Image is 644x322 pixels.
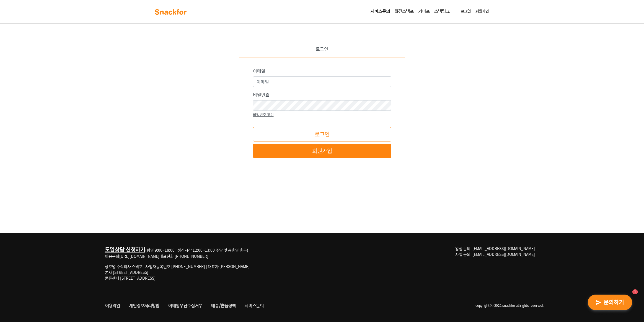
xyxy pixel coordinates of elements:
[105,264,250,281] p: 상호명 주식회사 스낵포 | 사업자등록번호 [PHONE_NUMBER] | 대표자 [PERSON_NAME] 본사 [STREET_ADDRESS] 물류센터 [STREET_ADDRESS]
[207,301,240,311] a: 배송/반품정책
[392,6,416,17] a: 월간스낵포
[459,6,473,17] a: 로그인
[416,6,432,17] a: 커피포
[432,6,452,17] a: 스낵링크
[268,301,544,311] li: copyright ⓒ 2021 snackfor all rights reserved.
[253,127,391,141] button: 로그인
[105,245,145,253] a: 도입상담 신청하기
[164,301,207,311] a: 이메일무단수집거부
[368,6,392,17] a: 서비스문의
[253,144,391,158] a: 회원가입
[253,91,270,98] label: 비밀번호
[105,246,250,259] div: (평일 9:00~18:00 | 점심시간 12:00~13:00 주말 및 공휴일 휴무) 이용문의 대표전화 [PHONE_NUMBER]
[153,7,188,16] img: background-main-color.svg
[125,301,164,311] a: 개인정보처리방침
[253,76,391,87] input: 이메일
[455,246,535,257] span: 입점 문의: [EMAIL_ADDRESS][DOMAIN_NAME] 사업 문의: [EMAIL_ADDRESS][DOMAIN_NAME]
[253,68,265,74] label: 이메일
[119,253,159,259] a: [URL][DOMAIN_NAME]
[253,112,274,117] small: 비밀번호 찾기
[101,301,125,311] a: 이용약관
[239,45,405,58] div: 로그인
[253,111,274,117] a: 비밀번호 찾기
[240,301,268,311] a: 서비스문의
[473,6,491,17] a: 회원가입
